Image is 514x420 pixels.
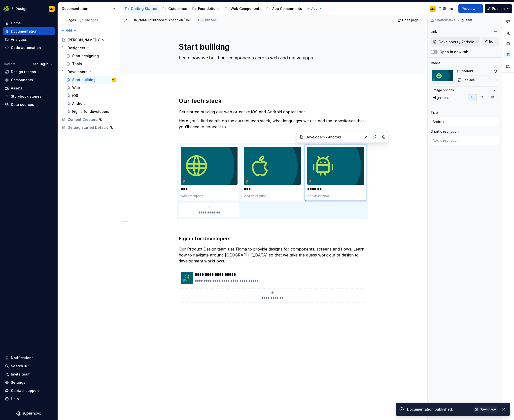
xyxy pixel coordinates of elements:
[16,411,41,416] a: Supernova Logo
[64,100,118,108] a: Android
[485,4,512,13] button: Publish
[181,147,238,185] img: 2bab027b-6885-4f8f-8e76-215873eb9edb.png
[3,370,55,378] a: Invite team
[60,44,118,52] div: Designers
[68,117,97,122] div: Content Creators
[11,388,39,393] div: Contact support
[3,19,55,27] a: Home
[60,36,118,44] a: [PERSON_NAME]: Global Experience Language
[11,372,30,377] div: Invite team
[272,6,302,11] div: App Components
[11,21,21,26] div: Home
[431,61,441,66] div: Image
[68,125,108,130] div: Getting Started Default
[124,18,149,22] span: [PERSON_NAME]
[3,76,55,84] a: Components
[179,235,366,242] h3: Figma for developers
[123,5,159,13] a: Getting Started
[3,84,55,92] a: Assets
[72,85,80,90] div: Web
[431,117,499,126] input: Add title
[178,41,365,53] textarea: Start builidng
[3,6,9,12] img: 56b5df98-d96d-4d7e-807c-0afdf3bdaefa.png
[62,6,109,11] div: Documentation
[462,6,476,11] span: Preview
[11,86,23,91] div: Assets
[181,272,193,284] img: cb1b6625-63bf-4f44-9b1c-71b62c104b53.png
[3,101,55,109] a: Data sources
[72,61,82,66] div: Tools
[60,27,78,34] button: Add
[68,45,85,50] div: Designers
[68,69,87,74] div: Developers
[305,5,324,12] button: Add
[179,109,366,115] p: Get started building our web or native iOS and Android applications.
[440,49,468,54] label: Open in new tab
[3,395,55,403] button: Help
[11,37,27,42] div: Analytics
[64,108,118,116] a: Figma for developers
[60,36,118,131] div: Page tree
[72,93,78,98] div: iOS
[433,88,454,92] div: Image options
[178,54,365,62] textarea: Learn how we build our components across web and native apps
[11,78,33,83] div: Components
[11,102,34,107] div: Data sources
[3,387,55,395] button: Contact support
[64,52,118,60] a: Start designing
[443,6,453,11] span: Share
[11,45,41,50] div: Code automation
[429,17,457,24] button: Shortcut links
[456,77,477,84] button: Replace
[60,124,118,131] a: Getting Started Default
[311,7,317,11] span: Add
[160,5,189,13] a: Guidelines
[436,4,456,13] button: Share
[489,39,496,44] span: Edit
[60,68,118,76] div: Developers
[168,6,187,11] div: Guidelines
[49,7,54,11] div: MC
[492,6,505,11] span: Publish
[430,7,435,11] div: MC
[149,18,194,22] div: published this page on [DATE]
[11,6,28,11] div: EI Design
[482,37,499,46] button: Edit
[85,18,98,22] div: Changes
[179,118,366,130] p: Here you’ll find details on the current tech stack, what languages we use and the repositories th...
[179,246,366,264] p: Our Product Design team use Figma to provide designs for components, screens and flows. Learn how...
[407,407,470,412] div: Documentation published.
[202,18,216,22] span: Published
[431,110,438,115] div: Title
[62,18,76,22] div: Pages
[244,147,301,185] img: 3347e970-7056-4d3e-88b5-9bc77c4a97d7.png
[431,129,459,134] div: Short description
[223,5,263,13] a: Web Components
[72,109,109,114] div: Figma for developers
[11,364,30,369] div: Search ⌘K
[1,3,57,14] button: EI DesignMC
[64,84,118,92] a: Web
[68,38,108,42] div: [PERSON_NAME]: Global Experience Language
[179,97,366,105] h2: Our tech stack
[463,78,475,82] span: Replace
[431,29,437,34] div: Link
[72,101,86,106] div: Android
[190,5,222,13] a: Foundations
[433,88,497,92] button: Image options
[72,77,96,82] div: Start builidng
[307,147,364,185] img: 0cce5a86-3562-469c-9fcc-1cc8f37bcda6.png
[112,77,115,82] div: MC
[3,354,55,362] button: Notifications
[11,69,36,74] div: Design tokens
[11,355,34,360] div: Notifications
[402,18,419,22] span: Open page
[480,407,496,411] span: Open page
[3,362,55,370] button: Search ⌘K
[458,4,483,13] button: Preview
[3,27,55,35] a: Documentation
[123,4,304,14] div: Page tree
[11,380,25,385] div: Settings
[11,29,37,34] div: Documentation
[231,6,261,11] div: Web Components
